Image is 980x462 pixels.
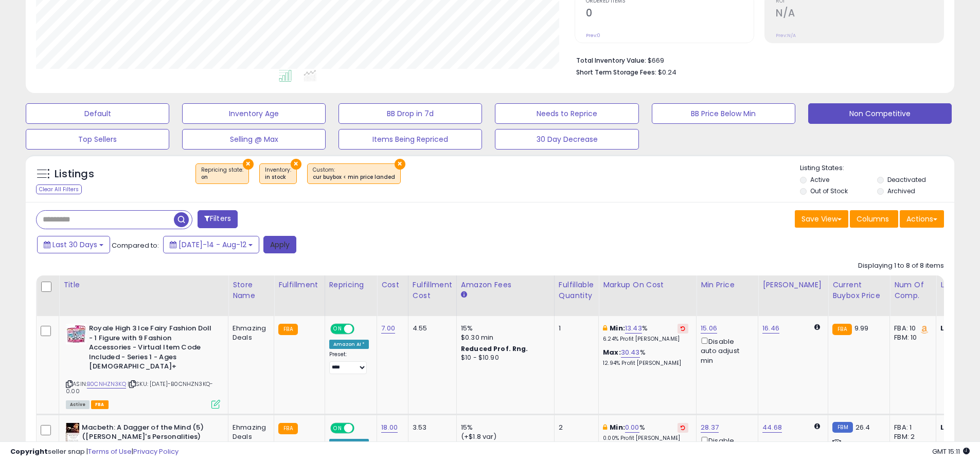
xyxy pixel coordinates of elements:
div: 1 [559,324,591,333]
span: Last 30 Days [52,239,97,250]
button: × [243,159,254,170]
button: Apply [263,236,296,253]
span: All listings currently available for purchase on Amazon [66,400,90,409]
span: ON [331,325,344,334]
div: cur buybox < min price landed [313,174,395,181]
button: Needs to Reprice [495,103,638,124]
div: Num of Comp. [894,280,932,301]
span: OFF [352,423,369,432]
span: OFF [352,325,369,334]
button: Filters [198,210,238,228]
div: % [603,423,688,442]
button: Default [26,103,169,124]
div: Displaying 1 to 8 of 8 items [858,261,944,271]
div: Amazon Fees [461,280,550,290]
span: ON [331,423,344,432]
small: FBA [278,324,297,335]
label: Out of Stock [810,187,848,195]
span: [DATE]-14 - Aug-12 [179,239,246,250]
small: FBA [832,324,851,335]
div: Repricing [329,280,373,290]
a: 28.37 [701,422,719,433]
b: Short Term Storage Fees: [576,68,656,77]
a: B0CNHZN3KQ [87,380,126,389]
a: 0.00 [625,422,639,433]
span: Inventory : [265,166,291,181]
a: 7.00 [381,323,395,334]
div: Disable auto adjust min [701,336,750,365]
img: 511tHi1Zv6L._SL40_.jpg [66,324,86,344]
a: 16.46 [762,323,779,334]
div: Amazon AI * [329,340,369,349]
li: $669 [576,53,936,66]
div: [PERSON_NAME] [762,280,824,290]
div: % [603,348,688,367]
a: 18.00 [381,422,398,433]
button: Last 30 Days [37,236,110,253]
p: 6.24% Profit [PERSON_NAME] [603,336,688,343]
div: 4.55 [413,324,449,333]
a: 44.68 [762,422,782,433]
button: [DATE]-14 - Aug-12 [163,236,259,253]
div: FBM: 10 [894,333,928,342]
button: BB Drop in 7d [338,103,482,124]
b: Min: [610,422,625,432]
h5: Listings [55,167,94,181]
span: $0.24 [658,67,676,77]
h2: 0 [586,7,754,21]
b: Reduced Prof. Rng. [461,344,528,353]
div: Title [63,280,224,290]
a: 15.06 [701,323,717,334]
h2: N/A [776,7,943,21]
button: × [395,159,405,170]
span: Compared to: [112,241,159,250]
div: on [201,174,243,181]
div: Fulfillment [278,280,320,290]
span: Columns [857,214,889,224]
img: 51kWUE7qBuL._SL40_.jpg [66,423,79,443]
div: 3.53 [413,423,449,432]
p: 12.94% Profit [PERSON_NAME] [603,360,688,367]
span: 9.99 [854,323,869,333]
div: Fulfillable Quantity [559,280,594,301]
div: Preset: [329,351,369,374]
div: Markup on Cost [603,280,692,290]
label: Archived [887,187,915,195]
div: Current Buybox Price [832,280,885,301]
small: Prev: N/A [776,32,796,39]
span: 2025-09-12 15:11 GMT [932,447,970,456]
button: × [291,159,301,170]
span: | SKU: [DATE]-B0CNHZN3KQ-0.00 [66,380,213,395]
small: FBA [278,423,297,434]
b: Macbeth: A Dagger of the Mind (5) ([PERSON_NAME]'s Personalities) [PERSON_NAME] [82,423,207,454]
button: Selling @ Max [182,129,326,150]
div: Cost [381,280,404,290]
p: Listing States: [800,163,954,173]
b: Min: [610,323,625,333]
span: 26.4 [856,422,870,432]
a: Terms of Use [88,447,132,456]
b: Royale High 3 Ice Fairy Fashion Doll - 1 Figure with 9 Fashion Accessories - Virtual Item Code In... [89,324,214,374]
a: 30.43 [621,347,640,358]
div: FBA: 1 [894,423,928,432]
div: Min Price [701,280,754,290]
label: Active [810,175,829,184]
button: Top Sellers [26,129,169,150]
button: Save View [795,210,848,228]
div: $10 - $10.90 [461,354,546,362]
small: Prev: 0 [586,32,600,39]
button: BB Price Below Min [652,103,795,124]
div: 15% [461,324,546,333]
th: The percentage added to the cost of goods (COGS) that forms the calculator for Min & Max prices. [599,275,697,316]
div: Store Name [233,280,270,301]
b: Max: [603,347,621,357]
div: % [603,324,688,343]
div: Ehmazing Deals [233,423,266,441]
div: ASIN: [66,324,220,408]
button: 30 Day Decrease [495,129,638,150]
div: Fulfillment Cost [413,280,452,301]
div: Ehmazing Deals [233,324,266,342]
span: Custom: [313,166,395,181]
label: Deactivated [887,175,926,184]
div: in stock [265,174,291,181]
